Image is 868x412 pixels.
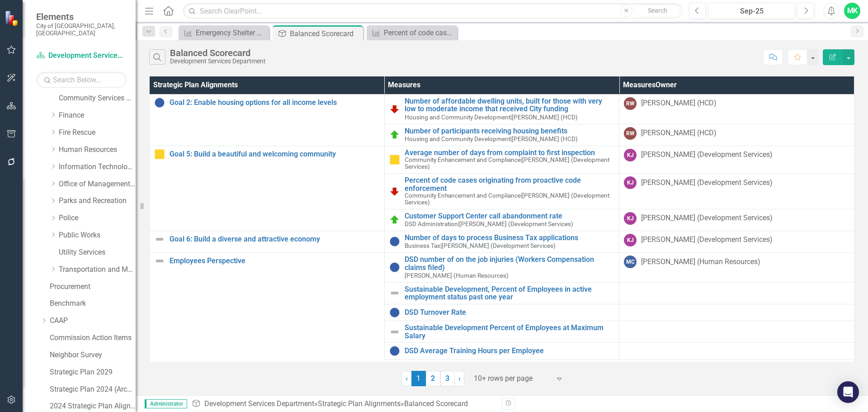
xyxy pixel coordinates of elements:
[59,128,136,138] a: Fire Rescue
[36,11,127,22] span: Elements
[440,242,442,249] span: |
[145,399,187,408] span: Administrator
[405,156,521,163] span: Community Enhancement and Compliance
[384,146,619,173] td: Double-Click to Edit Right Click for Context Menu
[384,304,619,321] td: Double-Click to Edit Right Click for Context Menu
[619,360,854,376] td: Double-Click to Edit
[405,285,615,301] a: Sustainable Development, Percent of Employees in active employment status past one year
[154,234,165,245] img: Not Defined
[59,265,136,275] a: Transportation and Mobility
[405,242,440,249] span: Business Tax
[624,212,637,225] div: KJ
[50,333,136,343] a: Commission Action Items
[641,213,773,223] div: [PERSON_NAME] (Development Services)
[405,114,510,121] span: Housing and Community Development
[426,371,440,386] a: 2
[411,371,426,386] span: 1
[405,135,510,142] span: Housing and Community Development
[384,321,619,343] td: Double-Click to Edit Right Click for Context Menu
[405,272,509,279] small: [PERSON_NAME] (Human Resources)
[204,399,314,408] a: Development Services Department
[405,324,615,340] a: Sustainable Development Percent of Employees at Maximum Salary
[405,176,615,192] a: Percent of code cases originating from proactive code enforcement
[154,97,165,108] img: Information Unavailable
[440,371,455,386] a: 3
[624,256,637,268] div: MC
[619,146,854,173] td: Double-Click to Edit
[36,51,127,61] a: Development Services Department
[405,234,615,242] a: Number of days to process Business Tax applications
[624,176,637,189] div: KJ
[384,231,619,252] td: Double-Click to Edit Right Click for Context Menu
[59,196,136,206] a: Parks and Recreation
[183,3,682,19] input: Search ClearPoint...
[384,124,619,146] td: Double-Click to Edit Right Click for Context Menu
[624,149,637,161] div: KJ
[50,298,136,309] a: Benchmark
[405,97,615,113] a: Number of affordable dwelling units, built for those with very low to moderate income that receiv...
[170,58,266,65] div: Development Services Department
[648,7,667,14] span: Search
[389,327,400,337] img: Not Defined
[619,173,854,209] td: Double-Click to Edit
[389,186,400,197] img: Reviewing for Improvement
[635,5,680,17] button: Search
[170,150,380,158] a: Goal 5: Build a beautiful and welcoming community
[837,381,859,403] div: Open Intercom Messenger
[619,124,854,146] td: Double-Click to Edit
[458,374,461,383] span: ›
[389,214,400,225] img: Proceeding as Planned
[619,209,854,231] td: Double-Click to Edit
[384,282,619,304] td: Double-Click to Edit Right Click for Context Menu
[844,3,860,19] button: MK
[384,209,619,231] td: Double-Click to Edit Right Click for Context Menu
[641,257,760,267] div: [PERSON_NAME] (Human Resources)
[624,127,637,140] div: RW
[150,231,385,252] td: Double-Click to Edit Right Click for Context Menu
[619,253,854,283] td: Double-Click to Edit
[521,192,522,199] span: |
[384,27,455,38] div: Percent of code cases originating from proactive code enforcement
[405,221,573,227] small: [PERSON_NAME] (Development Services)
[389,288,400,298] img: Not Defined
[59,247,136,258] a: Utility Services
[384,173,619,209] td: Double-Click to Edit Right Click for Context Menu
[619,94,854,124] td: Double-Click to Edit
[154,256,165,266] img: Not Defined
[619,282,854,304] td: Double-Click to Edit
[405,242,556,249] small: [PERSON_NAME] (Development Services)
[59,145,136,155] a: Human Resources
[458,220,459,227] span: |
[170,257,380,265] a: Employees Perspective
[384,253,619,283] td: Double-Click to Edit Right Click for Context Menu
[384,360,619,376] td: Double-Click to Edit Right Click for Context Menu
[36,22,127,37] small: City of [GEOGRAPHIC_DATA], [GEOGRAPHIC_DATA]
[389,129,400,140] img: Proceeding as Planned
[405,256,615,271] a: DSD number of on the job injuries (Workers Compensation claims filed)
[406,374,408,383] span: ‹
[150,146,385,231] td: Double-Click to Edit Right Click for Context Menu
[59,213,136,223] a: Police
[712,6,792,17] div: Sep-25
[59,162,136,172] a: Information Technology Services
[5,10,20,26] img: ClearPoint Strategy
[50,350,136,360] a: Neighbor Survey
[641,128,717,138] div: [PERSON_NAME] (HCD)
[405,127,615,135] a: Number of participants receiving housing benefits
[389,154,400,165] img: Monitoring Progress
[170,48,266,58] div: Balanced Scorecard
[405,192,615,206] small: [PERSON_NAME] (Development Services)
[59,230,136,241] a: Public Works
[150,94,385,146] td: Double-Click to Edit Right Click for Context Menu
[170,99,380,107] a: Goal 2: Enable housing options for all income levels
[50,384,136,395] a: Strategic Plan 2024 (Archive)
[404,399,468,408] div: Balanced Scorecard
[369,27,455,38] a: Percent of code cases originating from proactive code enforcement
[619,343,854,360] td: Double-Click to Edit
[405,114,578,121] small: [PERSON_NAME] (HCD)
[50,282,136,292] a: Procurement
[510,135,512,142] span: |
[405,156,615,170] small: [PERSON_NAME] (Development Services)
[619,304,854,321] td: Double-Click to Edit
